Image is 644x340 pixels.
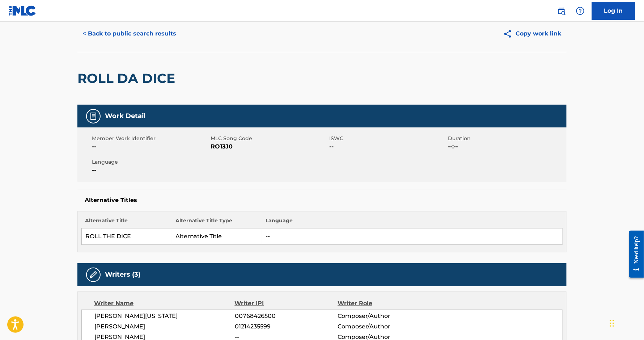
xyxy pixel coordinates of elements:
span: Language [92,158,209,166]
span: MLC Song Code [211,135,327,142]
div: Drag [610,312,614,334]
span: -- [329,142,446,151]
img: Work Detail [89,112,98,121]
img: search [557,7,566,15]
img: MLC Logo [9,5,37,16]
span: -- [92,142,209,151]
iframe: Chat Widget [608,305,644,340]
span: -- [92,166,209,175]
span: [PERSON_NAME][US_STATE] [94,312,235,320]
span: 00768426500 [235,312,338,320]
td: -- [262,228,563,245]
span: RO13J0 [211,142,327,151]
img: Copy work link [503,29,516,38]
a: Log In [592,2,635,20]
span: 01214235599 [235,322,338,331]
th: Language [262,217,563,228]
span: Composer/Author [338,322,431,331]
img: help [576,7,585,15]
h2: ROLL DA DICE [77,70,179,87]
th: Alternative Title [82,217,172,228]
h5: Writers (3) [105,270,140,279]
th: Alternative Title Type [172,217,262,228]
div: Help [573,4,588,18]
button: Copy work link [498,25,567,43]
span: Duration [448,135,565,142]
span: [PERSON_NAME] [94,322,235,331]
button: < Back to public search results [77,25,181,43]
span: Member Work Identifier [92,135,209,142]
div: Writer Role [338,299,431,308]
td: Alternative Title [172,228,262,245]
span: --:-- [448,142,565,151]
h5: Work Detail [105,112,145,120]
span: ISWC [329,135,446,142]
a: Public Search [554,4,569,18]
div: Writer IPI [235,299,338,308]
div: Writer Name [94,299,235,308]
img: Writers [89,270,98,279]
span: Composer/Author [338,312,431,320]
h5: Alternative Titles [85,197,559,204]
iframe: Resource Center [624,225,644,284]
td: ROLL THE DICE [82,228,172,245]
